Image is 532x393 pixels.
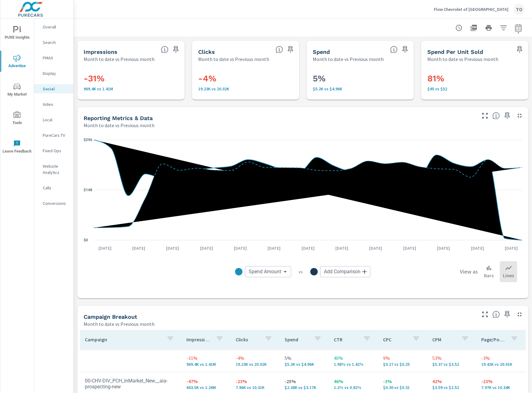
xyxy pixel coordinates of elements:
p: Month to date vs Previous month [84,55,155,63]
p: Month to date vs Previous month [198,55,269,63]
p: $95 vs $52 [427,86,522,91]
div: Social [34,84,73,93]
p: 1.2% vs 0.82% [334,385,373,390]
p: Fixed Ops [43,148,68,154]
span: The amount of money spent on advertising during the period. [390,46,398,53]
button: Select Date Range [512,22,525,34]
div: nav menu [0,19,34,161]
p: -47% [186,378,226,385]
span: Advertise [2,54,32,70]
span: Save this to your personalized report [171,45,181,54]
span: Tools [2,111,32,127]
h5: Spend Per Unit Sold [427,49,483,55]
p: Website Analytics [43,163,68,175]
p: Campaign [85,336,162,343]
span: My Market [2,83,32,98]
span: PURE Insights [2,26,32,41]
p: Flow Chevrolet of [GEOGRAPHIC_DATA] [434,6,508,12]
text: $148 [84,188,92,192]
p: -25% [285,378,324,385]
h3: -31% [84,73,178,84]
p: Search [43,39,68,45]
p: [DATE] [467,245,488,251]
p: vs [291,269,310,274]
h5: Clicks [198,49,215,55]
div: PMAX [34,53,73,63]
p: Local [43,117,68,123]
p: $5.37 vs $3.52 [432,362,472,367]
p: Video [43,101,68,107]
p: Social [43,86,68,92]
p: [DATE] [229,245,251,251]
p: $0.27 vs $0.25 [383,362,422,367]
div: Overall [34,22,73,32]
p: Overall [43,24,68,30]
p: -4% [236,354,275,362]
p: 969,402 vs 1,409,845 [84,86,178,91]
p: [DATE] [128,245,150,251]
p: Month to date vs Previous month [84,320,155,328]
p: 19,419 vs 20,005 [481,362,521,367]
p: -23% [481,378,521,385]
span: The number of times an ad was clicked by a consumer. [276,46,283,53]
p: [DATE] [162,245,183,251]
p: [DATE] [365,245,386,251]
span: Spend Amount [249,269,281,275]
span: Add Comparison [324,269,360,275]
h5: Impressions [84,49,117,55]
text: $296 [84,138,92,142]
button: Make Fullscreen [480,111,490,121]
div: Local [34,115,73,124]
p: Clicks [236,336,260,343]
p: Bars [484,272,494,279]
p: Month to date vs Previous month [427,55,498,63]
p: CPM [432,336,457,343]
p: [DATE] [500,245,522,251]
p: Month to date vs Previous month [84,122,155,129]
p: 7,965 vs 10,337 [481,385,521,390]
p: $5,204 vs $4,957 [285,362,324,367]
p: CTR [334,336,358,343]
button: Print Report [482,22,495,34]
span: Save this to your personalized report [400,45,410,54]
button: Apply Filters [497,22,510,34]
div: Calls [34,183,73,192]
p: 663.5K vs 1.26M [186,385,226,390]
h5: Spend [313,49,330,55]
span: This is a summary of Social performance results by campaign. Each column can be sorted. [492,311,500,318]
div: Add Comparison [320,266,370,277]
p: 42% [432,378,472,385]
div: Conversions [34,199,73,208]
div: Search [34,38,73,47]
h6: View as [460,269,478,275]
button: "Export Report to PDF" [468,22,480,34]
p: Lines [503,272,514,279]
p: 1.98% vs 1.42% [334,362,373,367]
p: 40% [334,354,373,362]
p: Month to date vs Previous month [313,55,384,63]
p: [DATE] [297,245,319,251]
p: [DATE] [399,245,421,251]
h5: Reporting Metrics & Data [84,115,153,121]
p: [DATE] [263,245,285,251]
p: $2,380 vs $3,169 [285,385,324,390]
div: Website Analytics [34,162,73,177]
p: 19,226 vs 20,024 [198,86,293,91]
span: Save this to your personalized report [502,309,512,319]
p: 53% [432,354,472,362]
p: $5,204 vs $4,957 [313,86,408,91]
p: CPC [383,336,408,343]
span: Save this to your personalized report [286,45,295,54]
p: 969,402 vs 1,409,845 [186,362,226,367]
div: Spend Amount [245,266,291,277]
p: -3% [481,354,521,362]
p: [DATE] [331,245,353,251]
h3: 81% [427,73,522,84]
h3: -4% [198,73,293,84]
text: $0 [84,238,88,242]
p: -23% [236,378,275,385]
p: $3.59 vs $2.52 [432,385,472,390]
p: 9% [383,354,422,362]
div: PureCars TV [34,131,73,140]
p: $0.30 vs $0.31 [383,385,422,390]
